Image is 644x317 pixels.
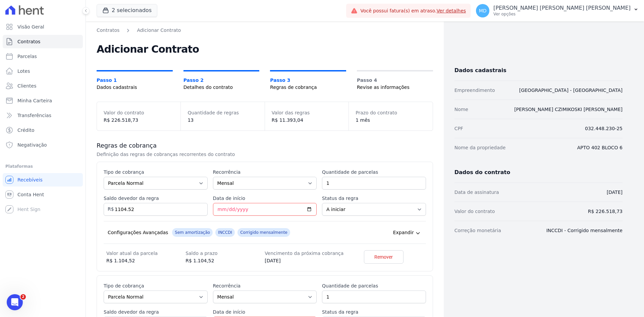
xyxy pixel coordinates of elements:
[7,294,23,310] iframe: Intercom live chat
[454,105,468,113] dt: Nome
[322,169,426,175] label: Quantidade de parcelas
[607,188,623,196] dd: [DATE]
[546,226,623,234] dd: INCCDI - Corrigido mensalmente
[3,35,83,48] a: Contratos
[322,195,426,202] label: Status da regra
[17,97,52,104] span: Minha Carteira
[356,109,426,117] dt: Prazo do contrato
[237,228,290,237] span: Corrigido mensalmente
[172,228,213,237] span: Sem amortização
[183,77,260,84] span: Passo 2
[17,68,30,74] span: Lotes
[3,188,83,201] a: Conta Hent
[213,282,317,289] label: Recorrência
[5,162,80,170] div: Plataformas
[322,282,426,289] label: Quantidade de parcelas
[3,138,83,152] a: Negativação
[213,195,317,202] label: Data de início
[265,249,344,257] dt: Vencimento da próxima cobrança
[104,282,208,289] label: Tipo de cobrança
[185,257,265,264] dd: R$ 1.104,52
[187,109,258,117] dt: Quantidade de regras
[213,309,317,315] label: Data de início
[454,66,623,75] h3: Dados cadastrais
[454,207,495,215] dt: Valor do contrato
[17,23,44,30] span: Visão Geral
[360,7,466,14] span: Você possui fatura(s) em atraso.
[97,84,173,91] span: Dados cadastrais
[364,250,404,264] a: Remover
[357,84,433,91] span: Revise as informações
[479,8,487,13] span: MD
[17,191,44,198] span: Conta Hent
[322,309,426,315] label: Status da regra
[104,117,174,124] dd: R$ 226.518,73
[104,169,208,175] label: Tipo de cobrança
[104,109,174,117] dt: Valor do contrato
[17,83,36,89] span: Clientes
[3,64,83,78] a: Lotes
[454,144,506,152] dt: Nome da propriedade
[97,151,322,158] p: Definição das regras de cobranças recorrentes do contrato
[270,77,346,84] span: Passo 3
[3,20,83,34] a: Visão Geral
[3,94,83,107] a: Minha Carteira
[272,117,342,124] dd: R$ 11.393,04
[3,173,83,187] a: Recebíveis
[437,8,466,13] a: Ver detalhes
[454,86,495,94] dt: Empreendimento
[97,4,157,17] button: 2 selecionados
[183,84,260,91] span: Detalhes do contrato
[106,257,185,264] dd: R$ 1.104,52
[215,228,235,237] span: INCCDI
[97,142,433,150] h3: Regras de cobrança
[17,112,51,119] span: Transferências
[3,123,83,137] a: Crédito
[137,27,181,34] a: Adicionar Contrato
[97,27,433,34] nav: Breadcrumb
[514,105,623,113] dd: [PERSON_NAME] CZIMIKOSKI [PERSON_NAME]
[454,226,501,234] dt: Correção monetária
[104,309,208,315] label: Saldo devedor da regra
[17,127,35,134] span: Crédito
[104,195,208,202] label: Saldo devedor da regra
[393,229,414,236] span: Expandir
[356,117,426,124] dd: 1 mês
[3,79,83,93] a: Clientes
[577,144,623,152] dd: APTO 402 BLOCO 6
[272,109,342,117] dt: Valor das regras
[213,169,317,175] label: Recorrência
[493,5,631,11] p: [PERSON_NAME] [PERSON_NAME] [PERSON_NAME]
[357,77,433,84] span: Passo 4
[106,249,185,257] dt: Valor atual da parcela
[17,53,37,60] span: Parcelas
[3,109,83,122] a: Transferências
[187,117,258,124] dd: 13
[454,168,623,177] h3: Dados do contrato
[108,229,168,236] div: Configurações Avançadas
[471,1,644,20] button: MD [PERSON_NAME] [PERSON_NAME] [PERSON_NAME] Ver opções
[97,70,433,91] nav: Progress
[20,294,26,300] span: 2
[374,254,393,260] span: Remover
[519,86,623,94] dd: [GEOGRAPHIC_DATA] - [GEOGRAPHIC_DATA]
[17,176,43,183] span: Recebíveis
[97,27,119,34] a: Contratos
[265,257,344,264] dd: [DATE]
[585,124,623,133] dd: 032.448.230-25
[3,50,83,63] a: Parcelas
[185,249,265,257] dt: Saldo a prazo
[493,11,631,17] p: Ver opções
[97,77,173,84] span: Passo 1
[454,124,463,133] dt: CPF
[588,207,623,215] dd: R$ 226.518,73
[270,84,346,91] span: Regras de cobrança
[454,188,499,196] dt: Data de assinatura
[104,202,114,213] span: R$
[17,38,40,45] span: Contratos
[97,45,433,54] h2: Adicionar Contrato
[17,142,47,148] span: Negativação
